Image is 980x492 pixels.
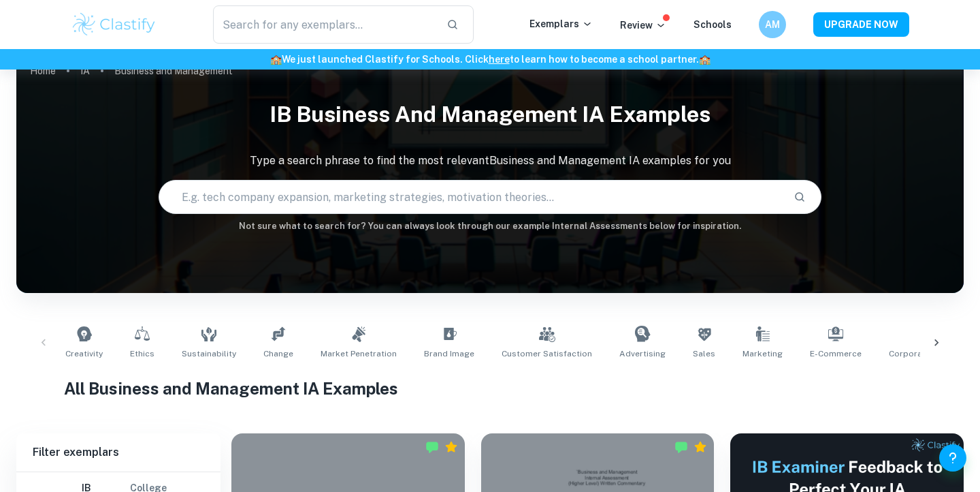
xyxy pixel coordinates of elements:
[424,348,474,360] span: Brand Image
[64,376,917,401] h1: All Business and Management IA Examples
[71,11,157,38] img: Clastify logo
[16,219,964,233] h6: Not sure what to search for? You can always look through our example Internal Assessments below f...
[699,54,710,65] span: 🏫
[16,93,964,136] h1: IB Business and Management IA examples
[114,63,233,78] p: Business and Management
[502,348,592,360] span: Customer Satisfaction
[813,12,909,37] button: UPGRADE NOW
[130,348,154,360] span: Ethics
[213,5,436,44] input: Search for any exemplars...
[674,440,688,454] img: Marked
[489,54,510,65] a: here
[759,11,786,38] button: AM
[270,54,282,65] span: 🏫
[742,348,783,360] span: Marketing
[619,348,666,360] span: Advertising
[263,348,293,360] span: Change
[693,348,715,360] span: Sales
[765,17,781,32] h6: AM
[3,52,977,67] h6: We just launched Clastify for Schools. Click to learn how to become a school partner.
[693,19,732,30] a: Schools
[693,440,707,454] div: Premium
[182,348,236,360] span: Sustainability
[321,348,397,360] span: Market Penetration
[159,178,783,216] input: E.g. tech company expansion, marketing strategies, motivation theories...
[16,153,964,169] p: Type a search phrase to find the most relevant Business and Management IA examples for you
[939,444,966,472] button: Help and Feedback
[65,348,103,360] span: Creativity
[80,61,90,80] a: IA
[788,185,811,209] button: Search
[810,348,862,360] span: E-commerce
[16,433,220,472] h6: Filter exemplars
[30,61,56,80] a: Home
[425,440,439,454] img: Marked
[444,440,458,454] div: Premium
[529,16,593,31] p: Exemplars
[889,348,979,360] span: Corporate Profitability
[620,18,666,33] p: Review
